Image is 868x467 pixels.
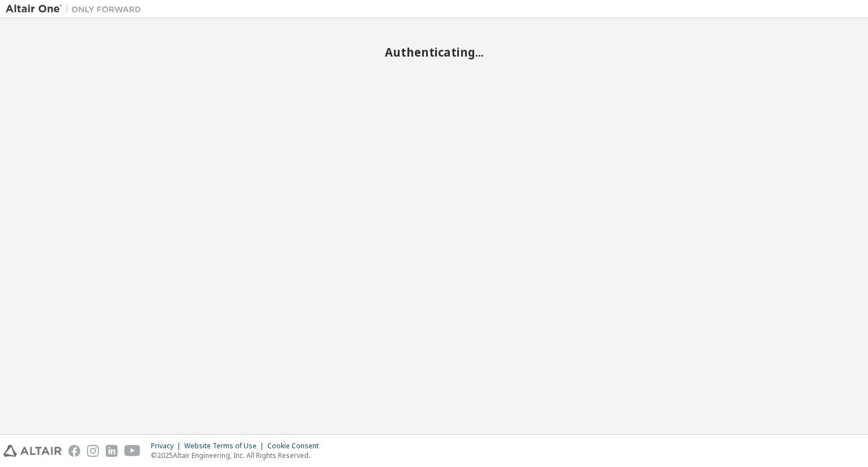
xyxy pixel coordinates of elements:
[151,442,184,451] div: Privacy
[87,445,99,457] img: instagram.svg
[3,445,62,457] img: altair_logo.svg
[151,451,325,460] p: © 2025 Altair Engineering, Inc. All Rights Reserved.
[68,445,80,457] img: facebook.svg
[6,3,147,15] img: Altair One
[267,442,325,451] div: Cookie Consent
[124,445,141,457] img: youtube.svg
[184,442,267,451] div: Website Terms of Use
[6,45,862,59] h2: Authenticating...
[106,445,118,457] img: linkedin.svg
